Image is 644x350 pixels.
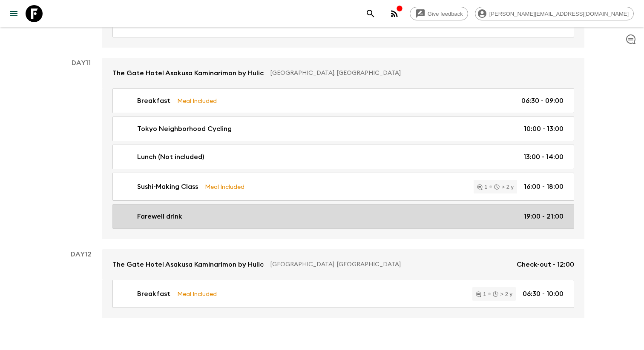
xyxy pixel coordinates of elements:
[112,280,574,308] a: BreakfastMeal Included1> 2 y06:30 - 10:00
[112,145,574,169] a: Lunch (Not included)13:00 - 14:00
[485,11,633,17] span: [PERSON_NAME][EMAIL_ADDRESS][DOMAIN_NAME]
[493,291,512,297] div: > 2 y
[524,211,563,222] p: 19:00 - 21:00
[60,58,102,68] p: Day 11
[177,96,217,105] p: Meal Included
[137,211,182,222] p: Farewell drink
[137,152,204,162] p: Lunch (Not included)
[5,5,22,22] button: menu
[137,289,170,299] p: Breakfast
[102,249,584,280] a: The Gate Hotel Asakusa Kaminarimon by Hulic[GEOGRAPHIC_DATA], [GEOGRAPHIC_DATA]Check-out - 12:00
[523,289,563,299] p: 06:30 - 10:00
[112,68,264,78] p: The Gate Hotel Asakusa Kaminarimon by Hulic
[521,96,563,106] p: 06:30 - 09:00
[475,7,634,20] div: [PERSON_NAME][EMAIL_ADDRESS][DOMAIN_NAME]
[270,260,510,269] p: [GEOGRAPHIC_DATA], [GEOGRAPHIC_DATA]
[476,291,486,297] div: 1
[524,124,563,134] p: 10:00 - 13:00
[137,124,232,134] p: Tokyo Neighborhood Cycling
[423,11,468,17] span: Give feedback
[523,152,563,162] p: 13:00 - 14:00
[112,259,264,270] p: The Gate Hotel Asakusa Kaminarimon by Hulic
[112,88,574,113] a: BreakfastMeal Included06:30 - 09:00
[205,182,244,191] p: Meal Included
[102,58,584,88] a: The Gate Hotel Asakusa Kaminarimon by Hulic[GEOGRAPHIC_DATA], [GEOGRAPHIC_DATA]
[524,182,563,192] p: 16:00 - 18:00
[177,289,217,299] p: Meal Included
[112,173,574,201] a: Sushi-Making ClassMeal Included1> 2 y16:00 - 18:00
[137,182,198,192] p: Sushi-Making Class
[517,259,574,270] p: Check-out - 12:00
[494,184,514,190] div: > 2 y
[112,117,574,141] a: Tokyo Neighborhood Cycling10:00 - 13:00
[60,249,102,259] p: Day 12
[477,184,487,190] div: 1
[362,5,379,22] button: search adventures
[112,204,574,229] a: Farewell drink19:00 - 21:00
[137,96,170,106] p: Breakfast
[270,69,567,77] p: [GEOGRAPHIC_DATA], [GEOGRAPHIC_DATA]
[410,7,468,20] a: Give feedback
